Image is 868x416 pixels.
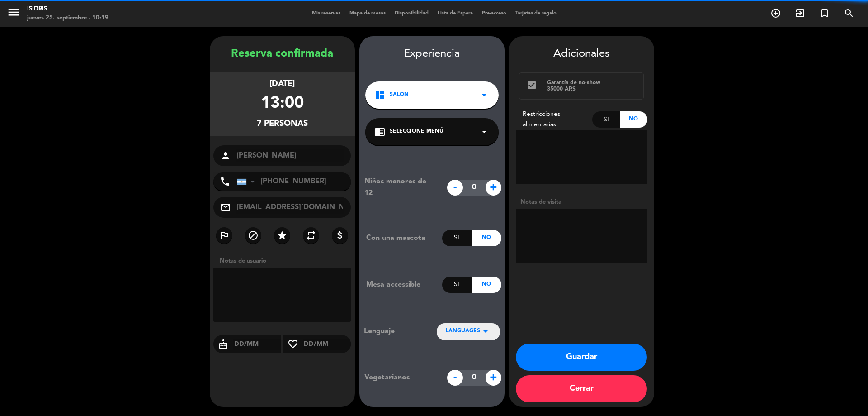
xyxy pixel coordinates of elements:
i: dashboard [374,90,385,100]
div: Adicionales [516,45,647,63]
span: Disponibilidad [390,11,433,16]
i: arrow_drop_down [480,326,491,337]
span: Seleccione Menú [390,127,443,136]
div: Garantía de no-show [547,80,637,86]
span: LANGUAGES [446,327,480,336]
i: menu [7,5,20,19]
i: attach_money [335,230,345,241]
div: 13:00 [261,91,304,117]
div: No [472,230,501,246]
div: 7 personas [257,117,308,130]
span: + [486,370,501,386]
div: Con una mascota [359,232,442,244]
i: phone [220,176,231,187]
div: Experiencia [359,45,505,63]
div: Mesa accessible [359,279,442,291]
div: Notas de usuario [215,256,355,266]
div: 35000 ARS [547,86,637,92]
div: [DATE] [269,77,295,91]
i: turned_in_not [819,8,830,19]
i: check_box [526,80,537,91]
input: DD/MM [303,339,351,350]
i: search [844,8,854,19]
i: chrome_reader_mode [374,126,385,137]
div: isidris [27,5,108,14]
i: favorite_border [283,339,303,349]
span: Tarjetas de regalo [511,11,561,16]
button: menu [7,5,20,22]
i: exit_to_app [795,8,806,19]
span: - [447,370,463,386]
div: Si [442,230,472,246]
div: Notas de visita [516,197,647,207]
div: Lenguaje [364,325,422,337]
div: Reserva confirmada [210,45,355,63]
i: person [220,150,231,161]
i: block [248,230,259,241]
div: No [472,277,501,293]
div: Niños menores de 12 [358,176,442,199]
div: No [620,111,647,128]
span: Pre-acceso [477,11,511,16]
span: Mapa de mesas [345,11,390,16]
button: Guardar [516,344,647,371]
i: cake [213,339,233,349]
div: Vegetarianos [358,372,442,383]
i: mail_outline [220,202,231,213]
div: Si [442,277,472,293]
i: star [277,230,288,241]
input: DD/MM [233,339,282,350]
span: Lista de Espera [433,11,477,16]
button: Cerrar [516,375,647,402]
div: Si [592,111,620,128]
span: Mis reservas [307,11,345,16]
i: add_circle_outline [770,8,781,19]
span: - [447,180,463,196]
span: + [486,180,501,196]
i: arrow_drop_down [479,90,490,100]
i: repeat [306,230,316,241]
i: outlined_flag [219,230,230,241]
div: jueves 25. septiembre - 10:19 [27,14,108,23]
div: Restricciones alimentarias [516,109,593,130]
div: Argentina: +54 [237,173,258,190]
i: arrow_drop_down [479,126,490,137]
span: SALON [390,91,409,100]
